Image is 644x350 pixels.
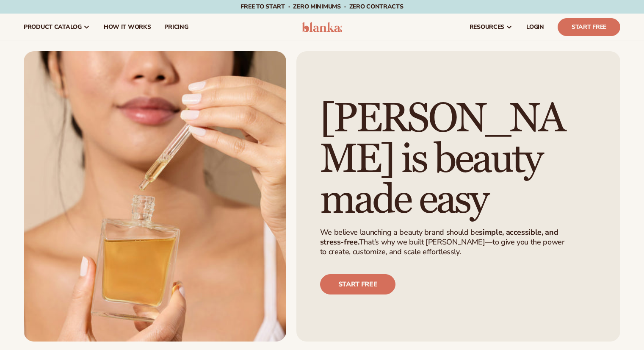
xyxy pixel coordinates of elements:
img: logo [302,22,342,32]
a: pricing [158,14,195,41]
span: How It Works [104,24,151,31]
span: pricing [164,24,188,31]
img: Female smiling with serum bottle. [24,51,286,342]
span: Free to start · ZERO minimums · ZERO contracts [240,3,403,11]
span: product catalog [24,24,82,31]
a: resources [463,14,520,41]
a: Start free [320,274,396,294]
strong: simple, accessible, and stress-free. [320,227,558,247]
a: Start Free [558,18,620,36]
span: LOGIN [526,24,544,31]
a: product catalog [17,14,97,41]
a: LOGIN [520,14,551,41]
p: We believe launching a beauty brand should be That’s why we built [PERSON_NAME]—to give you the p... [320,228,572,257]
a: How It Works [97,14,158,41]
span: resources [470,24,504,31]
h1: [PERSON_NAME] is beauty made easy [320,99,578,221]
